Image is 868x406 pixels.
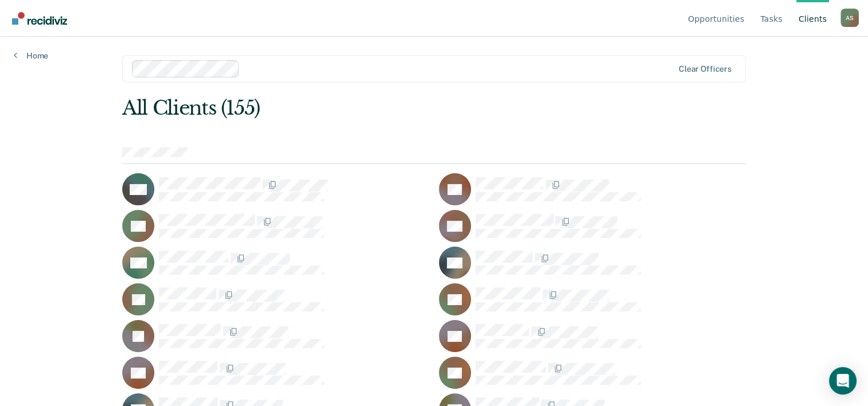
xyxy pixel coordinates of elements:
div: Clear officers [679,64,731,74]
a: Home [14,50,48,61]
div: Open Intercom Messenger [829,367,857,395]
button: Profile dropdown button [840,9,859,27]
div: A S [840,9,859,27]
div: All Clients (155) [122,96,621,120]
img: Recidiviz [12,12,67,25]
